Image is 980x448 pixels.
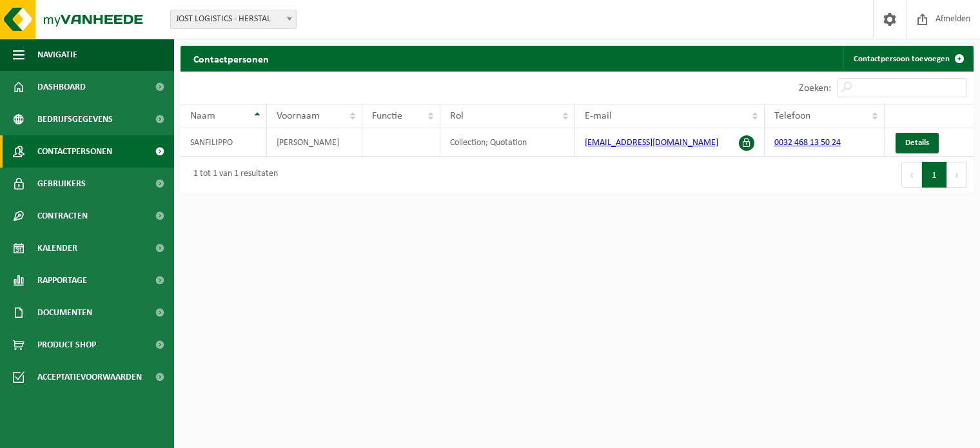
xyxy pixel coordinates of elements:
[37,329,96,361] span: Product Shop
[187,163,278,186] div: 1 tot 1 van 1 resultaten
[450,111,464,121] span: Rol
[37,232,77,264] span: Kalender
[585,138,718,148] a: [EMAIL_ADDRESS][DOMAIN_NAME]
[37,168,86,200] span: Gebruikers
[267,128,362,157] td: [PERSON_NAME]
[37,39,77,71] span: Navigatie
[901,162,922,188] button: Previous
[440,128,575,157] td: Collection; Quotation
[37,361,142,393] span: Acceptatievoorwaarden
[37,135,112,168] span: Contactpersonen
[585,111,612,121] span: E-mail
[372,111,402,121] span: Functie
[799,83,831,93] label: Zoeken:
[843,46,972,72] a: Contactpersoon toevoegen
[181,46,282,71] h2: Contactpersonen
[277,111,320,121] span: Voornaam
[181,128,267,157] td: SANFILIPPO
[947,162,967,188] button: Next
[905,139,929,147] span: Details
[171,10,296,28] span: JOST LOGISTICS - HERSTAL
[37,200,88,232] span: Contracten
[922,162,947,188] button: 1
[37,71,86,103] span: Dashboard
[774,111,810,121] span: Telefoon
[37,103,113,135] span: Bedrijfsgegevens
[190,111,215,121] span: Naam
[170,10,297,29] span: JOST LOGISTICS - HERSTAL
[37,264,87,297] span: Rapportage
[774,138,841,148] a: 0032 468 13 50 24
[896,133,939,153] a: Details
[37,297,92,329] span: Documenten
